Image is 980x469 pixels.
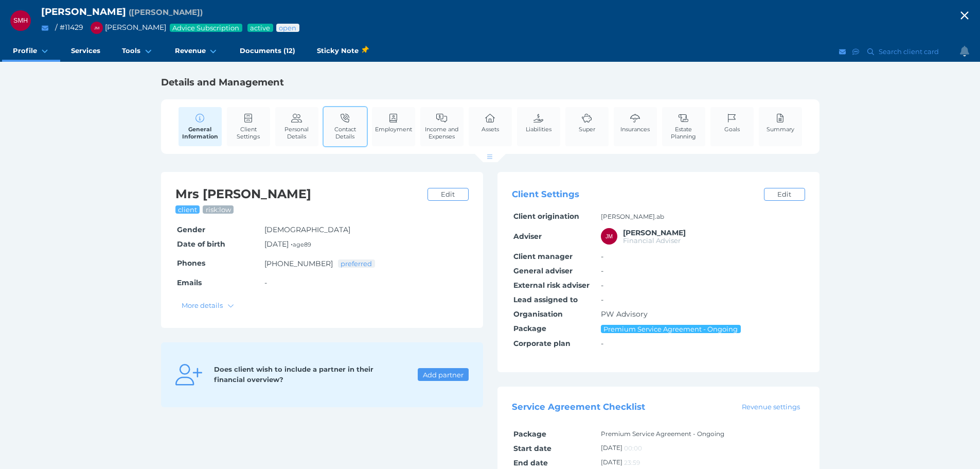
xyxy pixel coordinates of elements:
[513,324,546,333] span: Package
[275,107,318,146] a: Personal Details
[526,126,551,133] span: Liabilities
[250,24,271,32] span: Service package status: Active service agreement in place
[877,47,943,56] span: Search client card
[576,107,598,138] a: Super
[372,107,415,138] a: Employment
[436,190,459,198] span: Edit
[161,76,819,89] h1: Details and Management
[264,225,350,234] span: [DEMOGRAPHIC_DATA]
[601,339,603,348] span: -
[423,126,461,140] span: Income and Expenses
[177,205,198,214] span: client
[624,444,642,452] span: 00:00
[623,228,686,237] span: Jonathon Martino
[513,266,573,275] span: General adviser
[175,186,422,202] h2: Mrs [PERSON_NAME]
[427,188,469,201] a: Edit
[512,402,645,412] span: Service Agreement Checklist
[599,427,805,441] td: Premium Service Agreement - Ongoing
[39,22,51,34] button: Email
[662,107,705,146] a: Estate Planning
[293,241,311,248] small: age 89
[94,26,100,30] span: JM
[177,278,202,287] span: Emails
[122,46,140,55] span: Tools
[375,126,412,133] span: Employment
[278,24,297,32] span: Advice status: Review not yet booked in
[737,403,804,411] span: Revenue settings
[513,212,579,221] span: Client origination
[13,17,28,24] span: SMH
[513,458,548,467] span: End date
[579,126,595,133] span: Super
[240,46,295,55] span: Documents (12)
[41,6,126,18] span: [PERSON_NAME]
[605,233,613,239] span: JM
[264,239,311,249] span: [DATE] •
[623,236,681,245] span: Financial Adviser
[420,107,464,146] a: Income and Expenses
[85,23,166,32] span: [PERSON_NAME]
[205,205,232,214] span: risk: low
[603,325,739,333] span: Premium Service Agreement - Ongoing
[91,22,103,34] div: Jonathon Martino
[264,278,267,287] span: -
[479,107,502,138] a: Assets
[601,252,603,261] span: -
[618,107,652,138] a: Insurances
[599,210,805,224] td: [PERSON_NAME].ab
[326,126,364,140] span: Contact Details
[737,402,805,412] a: Revenue settings
[620,126,650,133] span: Insurances
[177,258,205,268] span: Phones
[513,309,563,319] span: Organisation
[513,252,573,261] span: Client manager
[2,41,60,62] a: Profile
[851,45,861,58] button: SMS
[601,309,648,319] span: PW Advisory
[55,23,83,32] span: / # 11429
[482,126,499,133] span: Assets
[601,281,603,290] span: -
[229,126,268,140] span: Client Settings
[164,41,229,62] a: Revenue
[418,371,468,379] span: Add partner
[764,188,805,201] a: Edit
[172,24,240,32] span: Advice Subscription
[177,299,239,312] button: More details
[722,107,742,138] a: Goals
[177,225,205,234] span: Gender
[838,45,848,58] button: Email
[60,41,111,62] a: Services
[71,46,100,55] span: Services
[229,41,306,62] a: Documents (12)
[13,46,37,55] span: Profile
[764,107,797,138] a: Summary
[324,107,367,146] a: Contact Details
[129,7,203,17] span: Preferred name
[513,339,571,348] span: Corporate plan
[179,107,222,146] a: General Information
[181,126,219,140] span: General Information
[513,429,546,439] span: Package
[599,441,805,456] td: [DATE]
[601,266,603,275] span: -
[175,46,206,55] span: Revenue
[10,10,31,31] div: Sylvia Margaret Hale
[177,301,225,309] span: More details
[601,228,617,245] div: Jonathon Martino
[214,365,373,384] span: Does client wish to include a partner in their financial overview?
[523,107,554,138] a: Liabilities
[767,126,794,133] span: Summary
[227,107,270,146] a: Client Settings
[724,126,740,133] span: Goals
[513,281,590,290] span: External risk adviser
[601,295,603,304] span: -
[513,232,542,241] span: Adviser
[278,126,316,140] span: Personal Details
[317,45,368,56] span: Sticky Note
[624,459,640,466] span: 23:59
[665,126,703,140] span: Estate Planning
[418,368,468,381] button: Add partner
[863,45,944,58] button: Search client card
